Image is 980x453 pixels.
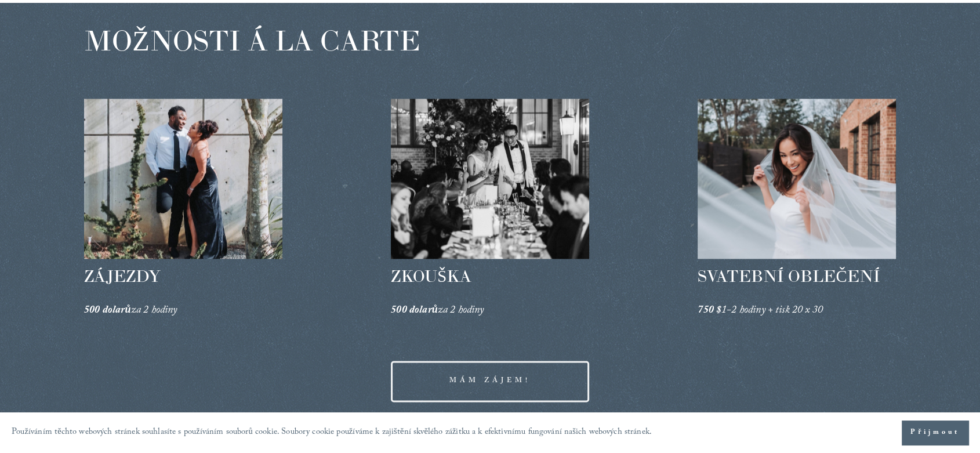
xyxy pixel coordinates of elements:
font: 1-2 hodiny + tisk 20 x 30 [721,302,823,320]
font: 500 dolarů [391,302,438,320]
a: MÁM ZÁJEM! [391,361,589,402]
font: Přijmout [910,427,960,438]
font: 750 $ [698,302,721,320]
font: MOŽNOSTI Á LA CARTE [84,23,420,58]
font: 500 dolarů [84,302,131,320]
font: SVATEBNÍ OBLEČENÍ [698,266,880,287]
font: za 2 hodiny [438,302,484,320]
font: ZKOUŠKA [391,266,471,287]
font: za 2 hodiny [131,302,177,320]
button: Přijmout [902,421,968,445]
font: ZÁJEZDY [84,266,161,287]
font: Používáním těchto webových stránek souhlasíte s používáním souborů cookie. Soubory cookie používá... [12,426,652,440]
font: MÁM ZÁJEM! [449,375,531,387]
